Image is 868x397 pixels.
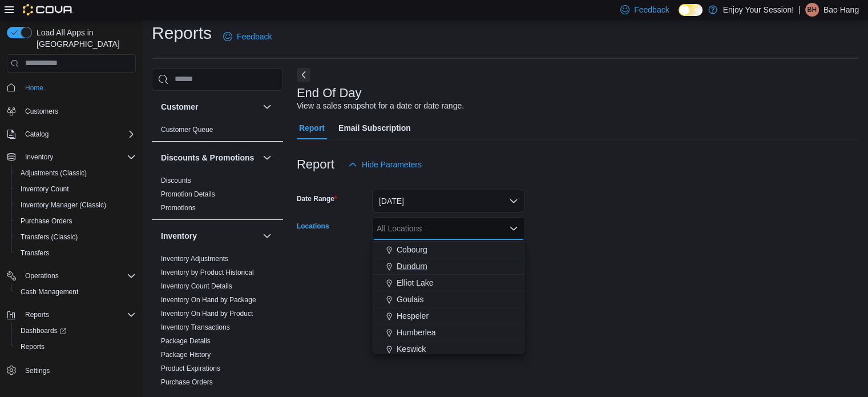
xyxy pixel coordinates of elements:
span: Report [299,117,325,139]
button: Next [297,68,310,82]
div: View a sales snapshot for a date or date range. [297,100,464,112]
a: Inventory by Product Historical [161,268,254,276]
button: Adjustments (Classic) [11,165,140,181]
span: Package Details [161,336,211,346]
span: Load All Apps in [GEOGRAPHIC_DATA] [32,27,136,50]
p: Bao Hang [823,3,859,17]
span: Inventory Transactions [161,323,230,332]
button: Cobourg [372,242,525,258]
span: Reports [16,340,136,354]
label: Locations [297,222,329,231]
span: Adjustments (Classic) [21,169,87,178]
button: Catalog [2,126,140,142]
a: Customers [21,105,63,118]
button: Humberlea [372,324,525,341]
span: Feedback [237,31,272,42]
span: Customers [21,104,136,118]
span: Inventory [21,150,136,164]
span: Inventory Count [16,182,136,196]
span: Goulais [397,294,423,305]
a: Inventory Count Details [161,282,232,290]
button: Reports [11,339,140,355]
a: Inventory Count [16,182,74,196]
span: Inventory On Hand by Product [161,309,253,318]
button: Keswick [372,341,525,358]
a: Inventory Manager (Classic) [16,198,111,212]
span: Transfers (Classic) [16,230,136,244]
label: Date Range [297,194,337,203]
div: Customer [152,123,283,141]
div: Discounts & Promotions [152,174,283,219]
a: Feedback [219,25,276,48]
a: Inventory On Hand by Package [161,296,256,304]
a: Transfers (Classic) [16,230,82,244]
span: Email Subscription [338,117,411,139]
span: Hide Parameters [362,159,422,170]
span: Settings [25,366,50,375]
button: Hide Parameters [344,153,426,176]
button: Close list of options [509,224,518,233]
a: Adjustments (Classic) [16,166,91,180]
a: Promotions [161,204,196,212]
button: Elliot Lake [372,275,525,291]
span: Adjustments (Classic) [16,166,136,180]
a: Inventory Transactions [161,323,230,331]
span: Reports [25,310,49,319]
a: Package History [161,351,211,359]
h1: Reports [152,22,212,45]
span: Purchase Orders [16,214,136,228]
button: Inventory [2,149,140,165]
a: Package Details [161,337,211,345]
button: Customer [161,101,258,113]
span: Dashboards [16,324,136,338]
span: Purchase Orders [21,216,72,226]
span: Cash Management [16,285,136,299]
span: Customer Queue [161,125,213,134]
span: Operations [21,269,136,283]
span: Home [25,83,43,93]
span: Inventory Count Details [161,282,232,291]
img: Cova [23,4,74,15]
button: Transfers [11,245,140,261]
a: Product Expirations [161,364,220,372]
button: Reports [2,307,140,323]
a: Transfers [16,246,54,260]
button: Goulais [372,291,525,308]
span: BH [807,3,817,17]
span: Product Expirations [161,364,220,373]
h3: End Of Day [297,86,362,100]
span: Elliot Lake [397,277,434,288]
span: Feedback [634,4,669,15]
button: Discounts & Promotions [161,152,258,163]
button: Inventory Manager (Classic) [11,197,140,213]
h3: Report [297,158,334,171]
input: Dark Mode [679,4,703,16]
span: Inventory Count [21,185,69,194]
a: Inventory Adjustments [161,255,228,263]
span: Inventory Manager (Classic) [21,200,106,210]
button: Home [2,79,140,96]
span: Humberlea [397,327,435,338]
a: Purchase Orders [16,214,77,228]
a: Reports [16,340,49,354]
button: Discounts & Promotions [260,151,274,165]
span: Keswick [397,343,426,355]
span: Inventory by Product Historical [161,268,254,277]
a: Dashboards [16,324,71,338]
span: Inventory Adjustments [161,254,228,263]
span: Reports [21,308,136,322]
span: Catalog [25,130,49,139]
button: Inventory [260,229,274,243]
span: Customers [25,107,58,116]
button: Catalog [21,127,53,141]
div: Bao Hang [805,3,819,17]
button: Operations [21,269,63,283]
button: Cash Management [11,284,140,300]
a: Dashboards [11,323,140,339]
button: Inventory [161,230,258,242]
a: Inventory On Hand by Product [161,310,253,318]
a: Settings [21,364,54,378]
span: Dundurn [397,260,427,272]
span: Transfers (Classic) [21,232,78,242]
button: Purchase Orders [11,213,140,229]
